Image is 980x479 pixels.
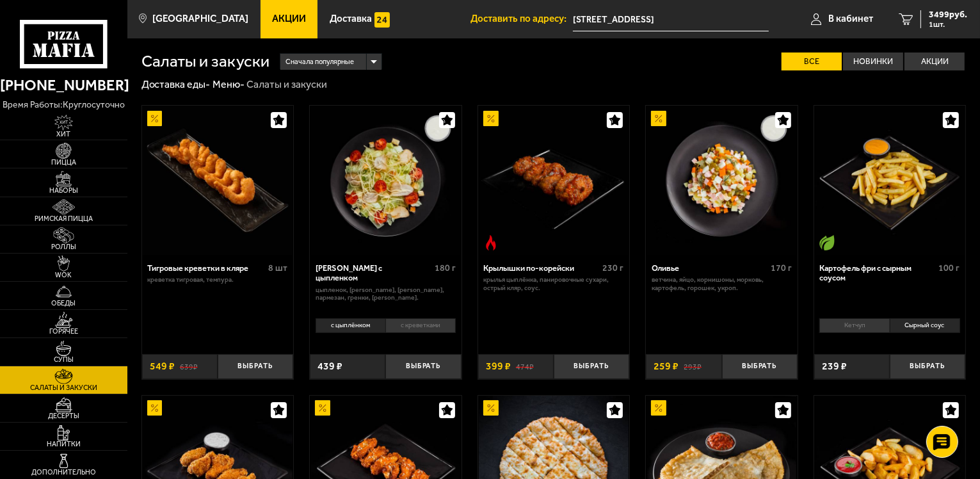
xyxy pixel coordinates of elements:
[814,314,966,346] div: 0
[385,318,456,333] li: с креветками
[142,106,294,256] a: АкционныйТигровые креветки в кляре
[311,106,461,256] img: Салат Цезарь с цыпленком
[483,276,623,293] p: крылья цыплёнка, панировочные сухари, острый кляр, соус.
[819,318,889,333] li: Кетчуп
[141,78,211,90] a: Доставка еды-
[843,53,903,71] label: Новинки
[143,106,293,256] img: Тигровые креветки в кляре
[929,10,967,19] span: 3499 руб.
[573,8,769,31] input: Ваш адрес доставки
[890,318,960,333] li: Сырный соус
[483,400,499,416] img: Акционный
[929,20,967,28] span: 1 шт.
[819,235,835,250] img: Вегетарианское блюдо
[652,276,792,293] p: ветчина, яйцо, корнишоны, морковь, картофель, горошек, укроп.
[651,400,666,416] img: Акционный
[317,361,342,371] span: 439 ₽
[814,106,966,256] a: Вегетарианское блюдоКартофель фри с сырным соусом
[647,106,797,256] img: Оливье
[268,263,287,273] span: 8 шт
[890,354,965,379] button: Выбрать
[218,354,293,379] button: Выбрать
[782,53,842,71] label: Все
[310,314,462,346] div: 0
[330,14,372,24] span: Доставка
[603,263,624,273] span: 230 г
[141,53,270,70] h1: Салаты и закуски
[385,354,461,379] button: Выбрать
[470,14,573,24] span: Доставить по адресу:
[374,12,390,28] img: 15daf4d41897b9f0e9f617042186c801.svg
[147,263,265,273] div: Тигровые креветки в кляре
[684,361,702,371] s: 293 ₽
[822,361,847,371] span: 239 ₽
[213,78,245,90] a: Меню-
[478,106,630,256] a: АкционныйОстрое блюдоКрылышки по-корейски
[483,263,599,273] div: Крылышки по-корейски
[573,8,769,31] span: Санкт-Петербург, Мичуринская улица, 5
[147,111,163,126] img: Акционный
[479,106,629,256] img: Крылышки по-корейски
[654,361,679,371] span: 259 ₽
[285,53,354,72] span: Сначала популярные
[147,276,287,284] p: креветка тигровая, темпура.
[316,286,456,303] p: цыпленок, [PERSON_NAME], [PERSON_NAME], пармезан, гренки, [PERSON_NAME].
[310,106,462,256] a: Салат Цезарь с цыпленком
[152,14,248,24] span: [GEOGRAPHIC_DATA]
[483,235,499,250] img: Острое блюдо
[246,78,327,92] div: Салаты и закуски
[771,263,792,273] span: 170 г
[486,361,511,371] span: 399 ₽
[815,106,965,256] img: Картофель фри с сырным соусом
[435,263,456,273] span: 180 г
[316,318,385,333] li: с цыплёнком
[180,361,198,371] s: 639 ₽
[904,53,965,71] label: Акции
[939,263,960,273] span: 100 г
[554,354,629,379] button: Выбрать
[315,400,330,416] img: Акционный
[828,14,873,24] span: В кабинет
[646,106,798,256] a: АкционныйОливье
[819,263,935,283] div: Картофель фри с сырным соусом
[147,400,163,416] img: Акционный
[516,361,534,371] s: 474 ₽
[483,111,499,126] img: Акционный
[150,361,175,371] span: 549 ₽
[316,263,431,283] div: [PERSON_NAME] с цыпленком
[651,111,666,126] img: Акционный
[272,14,306,24] span: Акции
[652,263,767,273] div: Оливье
[722,354,798,379] button: Выбрать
